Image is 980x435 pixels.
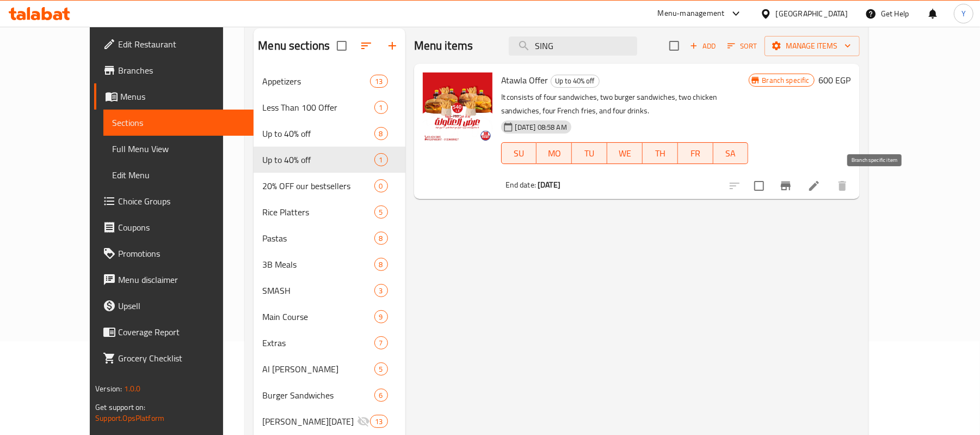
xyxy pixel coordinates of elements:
[118,195,245,208] span: Choice Groups
[262,415,357,428] div: Souhor Ramadan Menu
[370,75,387,88] div: items
[120,90,245,103] span: Menus
[773,39,851,53] span: Manage items
[254,251,405,277] div: 3B Meals8
[375,364,387,374] span: 5
[118,273,245,286] span: Menu disclaimer
[262,389,374,402] span: Burger Sandwiches
[95,400,145,414] span: Get support on:
[262,153,374,166] span: Up to 40% off
[118,299,245,312] span: Upsell
[254,173,405,199] div: 20% OFF our bestsellers0
[353,33,379,59] span: Sort sections
[118,38,245,51] span: Edit Restaurant
[375,338,387,348] span: 7
[725,38,760,55] button: Sort
[643,142,678,164] button: TH
[254,120,405,147] div: Up to 40% off8
[94,240,254,267] a: Promotions
[758,75,814,86] span: Branch specific
[254,330,405,356] div: Extras7
[262,127,374,140] div: Up to 40% off
[819,72,851,88] h6: 600 EGP
[94,57,254,83] a: Branches
[686,38,720,55] button: Add
[262,310,374,323] div: Main Course
[118,247,245,260] span: Promotions
[748,174,771,197] span: Select to update
[94,188,254,214] a: Choice Groups
[262,101,374,114] span: Less Than 100 Offer
[501,142,537,164] button: SU
[262,362,374,376] div: Al Akila Burger
[262,336,374,349] div: Extras
[718,146,744,161] span: SA
[374,101,388,114] div: items
[375,259,387,270] span: 8
[537,142,572,164] button: MO
[501,90,749,118] p: It consists of four sandwiches, two burger sandwiches, two chicken sandwiches, four French fries,...
[374,284,388,297] div: items
[551,75,599,87] span: Up to 40% off
[375,155,387,165] span: 1
[647,146,674,161] span: TH
[118,352,245,365] span: Grocery Checklist
[262,206,374,219] span: Rice Platters
[829,173,855,199] button: delete
[720,38,765,55] span: Sort items
[658,7,725,20] div: Menu-management
[118,64,245,77] span: Branches
[258,38,330,54] h2: Menu sections
[254,225,405,251] div: Pastas8
[254,408,405,434] div: [PERSON_NAME][DATE]13
[371,416,387,427] span: 13
[254,382,405,408] div: Burger Sandwiches6
[262,284,374,297] span: SMASH
[94,345,254,371] a: Grocery Checklist
[374,127,388,140] div: items
[607,142,643,164] button: WE
[95,411,164,425] a: Support.OpsPlatform
[576,146,603,161] span: TU
[375,312,387,322] span: 9
[961,8,966,20] span: Y
[262,415,357,428] span: [PERSON_NAME][DATE]
[112,116,245,129] span: Sections
[686,38,720,55] span: Add item
[511,122,571,132] span: [DATE] 08:58 AM
[572,142,607,164] button: TU
[375,129,387,139] span: 8
[374,310,388,323] div: items
[538,178,560,192] b: [DATE]
[374,206,388,219] div: items
[371,76,387,87] span: 13
[728,40,757,52] span: Sort
[357,415,370,428] svg: Inactive section
[118,221,245,234] span: Coupons
[375,233,387,244] span: 8
[262,232,374,245] span: Pastas
[773,173,799,199] button: Branch-specific-item
[765,36,860,56] button: Manage items
[262,75,370,88] div: Appetizers
[379,33,405,59] button: Add section
[103,162,254,188] a: Edit Menu
[808,179,821,192] a: Edit menu item
[374,336,388,349] div: items
[254,277,405,304] div: SMASH3
[262,258,374,271] span: 3B Meals
[94,83,254,110] a: Menus
[254,304,405,330] div: Main Course9
[423,72,492,142] img: Atawla Offer
[370,415,387,428] div: items
[95,382,122,396] span: Version:
[112,142,245,155] span: Full Menu View
[330,34,353,57] span: Select all sections
[509,37,637,56] input: search
[414,38,473,54] h2: Menu items
[506,146,533,161] span: SU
